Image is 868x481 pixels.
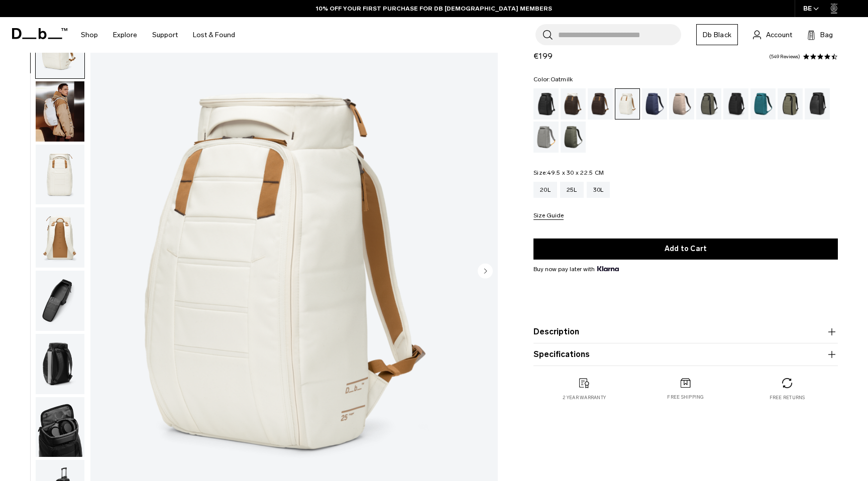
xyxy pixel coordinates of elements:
a: Black Out [533,88,559,119]
a: Charcoal Grey [723,88,748,119]
a: Blue Hour [642,88,667,119]
button: Hugger Backpack 25L Oatmilk [35,270,85,331]
p: 2 year warranty [563,394,606,401]
button: Bag [807,29,833,41]
img: {"height" => 20, "alt" => "Klarna"} [597,266,619,271]
a: Moss Green [561,122,586,153]
span: €199 [533,51,553,61]
button: Hugger Backpack 25L Oatmilk [35,333,85,395]
a: 20L [533,182,557,198]
button: Description [533,326,838,338]
a: Forest Green [696,88,721,119]
img: Hugger Backpack 25L Oatmilk [36,271,84,331]
img: Hugger Backpack 25L Oatmilk [36,145,84,205]
a: Mash Green [778,88,803,119]
a: Oatmilk [615,88,640,119]
span: Oatmilk [551,76,573,83]
img: Hugger Backpack 25L Oatmilk [36,397,84,457]
a: Support [152,17,178,53]
button: Add to Cart [533,238,838,260]
span: Bag [820,30,833,40]
img: Hugger Backpack 25L Oatmilk [36,334,84,394]
a: Shop [81,17,98,53]
a: Lost & Found [193,17,235,53]
span: 49.5 x 30 x 22.5 CM [547,169,604,176]
img: Hugger Backpack 25L Oatmilk [36,81,84,142]
a: Fogbow Beige [669,88,694,119]
button: Specifications [533,348,838,360]
a: Explore [113,17,137,53]
a: 30L [587,182,610,198]
a: 25L [560,182,584,198]
a: Espresso [588,88,613,119]
button: Hugger Backpack 25L Oatmilk [35,144,85,205]
a: Sand Grey [533,122,559,153]
a: Db Black [696,24,738,45]
p: Free shipping [667,394,704,401]
a: Cappuccino [561,88,586,119]
span: Account [766,30,792,40]
a: Account [753,29,792,41]
legend: Size: [533,170,604,176]
button: Size Guide [533,212,564,220]
p: Free returns [770,394,805,401]
button: Hugger Backpack 25L Oatmilk [35,81,85,142]
nav: Main Navigation [73,17,243,53]
img: Hugger Backpack 25L Oatmilk [36,207,84,268]
button: Hugger Backpack 25L Oatmilk [35,207,85,268]
button: Hugger Backpack 25L Oatmilk [35,397,85,458]
button: Next slide [478,263,493,280]
legend: Color: [533,76,573,82]
a: 10% OFF YOUR FIRST PURCHASE FOR DB [DEMOGRAPHIC_DATA] MEMBERS [316,4,552,13]
a: 549 reviews [769,54,800,59]
a: Midnight Teal [750,88,776,119]
a: Reflective Black [805,88,830,119]
span: Buy now pay later with [533,265,619,274]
